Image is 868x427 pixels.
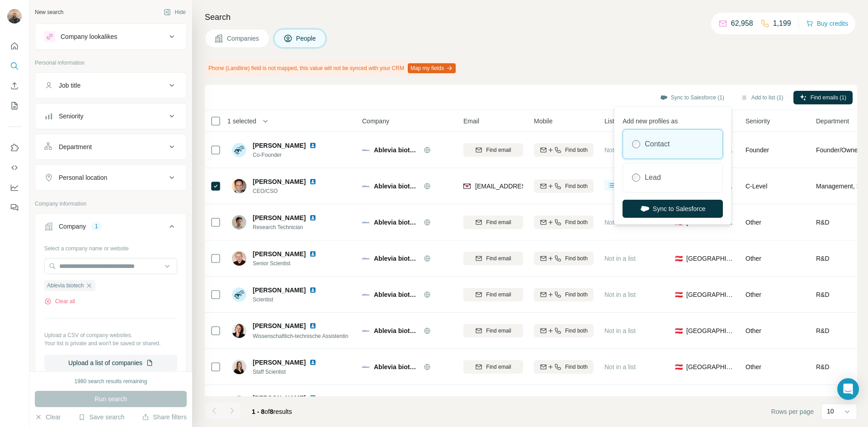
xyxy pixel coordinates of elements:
span: Rows per page [771,407,814,416]
span: [PERSON_NAME] [253,141,306,150]
span: Find both [565,218,588,226]
button: Seniority [35,105,186,127]
img: Logo of Ablevia biotech [362,255,369,262]
span: R&D [816,218,830,227]
span: Senior Scientist [253,259,327,267]
button: Enrich CSV [7,78,22,94]
button: Sync to Salesforce (1) [654,91,731,104]
div: 1 [91,222,102,230]
img: LinkedIn logo [309,322,316,329]
span: [GEOGRAPHIC_DATA] [686,254,735,263]
h4: Search [205,11,857,23]
span: Find email [486,254,511,263]
div: Open Intercom Messenger [837,378,859,400]
span: of [264,408,270,415]
span: [GEOGRAPHIC_DATA] [686,362,735,371]
button: Find email [463,396,523,410]
img: LinkedIn logo [309,359,316,366]
span: [PERSON_NAME] [253,177,306,186]
span: 8 [270,408,274,415]
span: R&D [816,362,830,371]
div: 1980 search results remaining [75,377,147,385]
img: LinkedIn logo [309,178,316,185]
p: 62,958 [731,18,753,29]
button: Quick start [7,38,22,54]
button: Dashboard [7,179,22,196]
button: Use Surfe on LinkedIn [7,140,22,156]
button: Job title [35,75,186,96]
button: Share filters [142,413,187,422]
button: Clear all [44,297,75,305]
p: Your list is private and won't be saved or shared. [44,339,177,347]
button: Hide [157,5,192,19]
span: [GEOGRAPHIC_DATA] [686,290,735,299]
img: LinkedIn logo [309,394,316,402]
img: Logo of Ablevia biotech [362,146,369,154]
span: [PERSON_NAME] [253,394,306,403]
span: [PERSON_NAME] [253,321,306,330]
span: R&D [816,326,830,335]
span: Ablevia biotech [374,182,419,191]
img: Logo of Ablevia biotech [362,183,369,190]
label: Contact [645,139,670,150]
span: Find both [565,291,588,299]
img: Avatar [232,396,246,410]
span: Not in a list [604,327,636,334]
button: Company1 [35,216,186,241]
span: R&D [816,290,830,299]
span: C-Level [745,183,767,190]
span: R&D [816,254,830,263]
span: Founder [745,146,769,154]
span: Find both [565,146,588,154]
p: Company information [35,200,187,208]
span: Email [463,117,479,126]
span: Co-Founder [253,151,327,159]
span: Not in a list [604,363,636,371]
span: Find emails (1) [811,94,846,102]
span: Seniority [745,117,770,126]
span: Founder/Owner [816,145,860,155]
button: Find email [463,252,523,265]
img: Logo of Ablevia biotech [362,363,369,371]
button: Personal location [35,167,186,188]
button: Find emails (1) [793,91,853,104]
label: Lead [645,172,661,183]
span: Ablevia biotech [374,145,419,155]
img: Logo of Ablevia biotech [362,219,369,226]
button: Add to list (1) [734,91,790,104]
span: Other [745,291,761,298]
img: Avatar [232,179,246,193]
img: Avatar [232,324,246,338]
button: Department [35,136,186,158]
img: LinkedIn logo [309,250,316,258]
span: Ablevia biotech [374,326,419,335]
button: Map my fields [408,63,456,73]
span: Not in a list [604,146,636,154]
span: CEO/CSO [253,187,327,195]
button: Find both [534,396,594,410]
div: Department [59,142,92,151]
span: results [252,408,292,415]
span: Find both [565,182,588,190]
span: [GEOGRAPHIC_DATA] [686,326,735,335]
span: Research Technician [253,223,327,231]
p: Personal information [35,59,187,67]
span: Not in a list [604,291,636,298]
div: Company lookalikes [61,32,117,41]
span: [PERSON_NAME] [253,213,306,222]
span: Other [745,255,761,262]
img: Logo of Ablevia biotech [362,291,369,298]
span: [PERSON_NAME] [253,249,306,258]
button: My lists [7,98,22,114]
img: Avatar [232,287,246,302]
img: Avatar [232,215,246,230]
span: [PERSON_NAME] [253,358,306,367]
button: Find both [534,288,594,301]
span: Companies [227,34,260,43]
span: Ablevia biotech [374,254,419,263]
img: provider findymail logo [463,182,471,191]
span: 1 selected [227,117,256,126]
div: Seniority [59,112,83,121]
span: Ablevia biotech [374,218,419,227]
button: Clear [35,413,61,422]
